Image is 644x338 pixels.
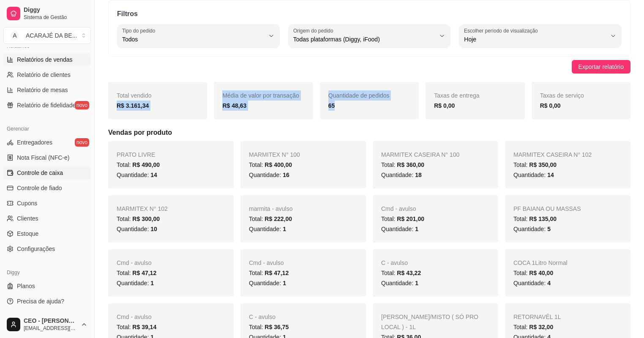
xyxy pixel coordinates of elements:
[249,324,289,330] span: Total:
[17,138,52,147] span: Entregadores
[283,226,286,232] span: 1
[397,270,421,276] span: R$ 43,22
[283,280,286,286] span: 1
[328,92,390,99] span: Quantidade de pedidos
[3,68,91,82] a: Relatório de clientes
[17,282,35,290] span: Planos
[513,324,553,330] span: Total:
[540,92,584,99] span: Taxas de serviço
[117,280,154,286] span: Quantidade:
[381,205,416,212] span: Cmd - avulso
[108,128,630,138] h5: Vendas por produto
[117,259,151,266] span: Cmd - avulso
[3,27,91,44] button: Select a team
[3,166,91,180] a: Controle de caixa
[3,53,91,66] a: Relatórios de vendas
[117,151,155,158] span: PRATO LIVRE
[117,9,622,19] p: Filtros
[265,161,292,168] span: R$ 400,00
[150,280,154,286] span: 1
[17,229,38,238] span: Estoque
[293,35,436,44] span: Todas plataformas (Diggy, iFood)
[24,325,77,332] span: [EMAIL_ADDRESS][DOMAIN_NAME]
[17,71,71,79] span: Relatório de clientes
[17,101,76,109] span: Relatório de fidelidade
[117,270,156,276] span: Total:
[26,31,77,40] div: ACARAJÉ DA BE ...
[513,280,551,286] span: Quantidade:
[547,280,551,286] span: 4
[547,226,551,232] span: 5
[3,122,91,136] div: Gerenciar
[3,98,91,112] a: Relatório de fidelidadenovo
[132,215,160,222] span: R$ 300,00
[117,102,149,109] strong: R$ 3.161,34
[117,324,156,330] span: Total:
[222,92,299,99] span: Média de valor por transação
[117,24,280,48] button: Tipo do pedidoTodos
[249,259,284,266] span: Cmd - avulso
[249,226,286,232] span: Quantidade:
[513,259,568,266] span: COCA 1Litro Normal
[249,172,289,178] span: Quantidade:
[288,24,451,48] button: Origem do pedidoTodas plataformas (Diggy, iFood)
[415,172,422,178] span: 18
[3,83,91,97] a: Relatório de mesas
[24,317,77,325] span: CEO - [PERSON_NAME]
[17,245,55,253] span: Configurações
[249,161,292,168] span: Total:
[3,151,91,164] a: Nota Fiscal (NFC-e)
[117,226,157,232] span: Quantidade:
[117,161,160,168] span: Total:
[122,27,158,34] label: Tipo do pedido
[513,172,554,178] span: Quantidade:
[540,102,561,109] strong: R$ 0,00
[3,242,91,256] a: Configurações
[249,313,276,320] span: C - avulso
[249,151,300,158] span: MARMITEX N° 100
[529,324,553,330] span: R$ 32,00
[381,151,459,158] span: MARMITEX CASEIRA N° 100
[381,270,421,276] span: Total:
[572,60,630,74] button: Exportar relatório
[397,215,424,222] span: R$ 201,00
[381,226,418,232] span: Quantidade:
[3,3,91,24] a: DiggySistema de Gestão
[464,35,606,44] span: Hoje
[17,153,69,162] span: Nota Fiscal (NFC-e)
[3,196,91,210] a: Cupons
[513,215,557,222] span: Total:
[3,279,91,293] a: Planos
[117,215,160,222] span: Total:
[381,259,408,266] span: C - avulso
[381,172,422,178] span: Quantidade:
[547,172,554,178] span: 14
[249,205,292,212] span: marmita - avulso
[434,102,455,109] strong: R$ 0,00
[529,161,557,168] span: R$ 350,00
[11,31,19,40] span: A
[132,270,156,276] span: R$ 47,12
[17,199,37,207] span: Cupons
[513,161,557,168] span: Total:
[464,27,540,34] label: Escolher período de visualização
[24,6,87,14] span: Diggy
[3,294,91,308] a: Precisa de ajuda?
[381,280,418,286] span: Quantidade:
[17,55,73,64] span: Relatórios de vendas
[132,161,160,168] span: R$ 490,00
[283,172,289,178] span: 16
[3,136,91,149] a: Entregadoresnovo
[513,151,592,158] span: MARMITEX CASEIRA N° 102
[513,313,561,320] span: RETORNAVÉL 1L
[434,92,479,99] span: Taxas de entrega
[17,184,62,192] span: Controle de fiado
[529,270,553,276] span: R$ 40,00
[513,270,553,276] span: Total:
[17,214,38,223] span: Clientes
[150,172,157,178] span: 14
[3,181,91,195] a: Controle de fiado
[459,24,622,48] button: Escolher período de visualizaçãoHoje
[117,92,152,99] span: Total vendido
[249,280,286,286] span: Quantidade:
